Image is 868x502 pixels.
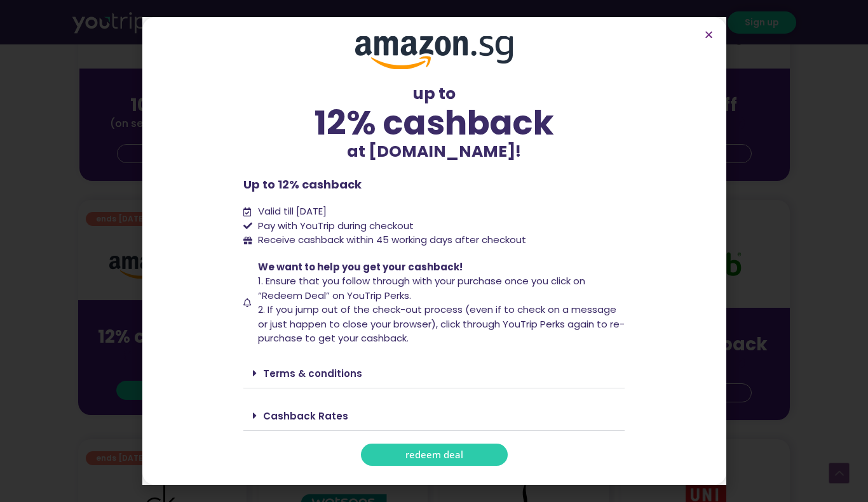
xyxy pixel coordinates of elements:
[255,219,414,234] span: Pay with YouTrip during checkout
[243,176,625,193] p: Up to 12% cashback
[243,359,625,388] div: Terms & conditions
[263,367,362,380] a: Terms & conditions
[258,303,625,345] span: 2. If you jump out of the check-out process (even if to check on a message or just happen to clos...
[243,401,625,431] div: Cashback Rates
[258,260,463,274] span: We want to help you get your cashback!
[704,30,714,39] a: Close
[361,444,508,466] a: redeem deal
[243,106,625,140] div: 12% cashback
[258,274,585,302] span: 1. Ensure that you follow through with your purchase once you click on “Redeem Deal” on YouTrip P...
[243,82,625,163] div: up to at [DOMAIN_NAME]!
[255,233,526,248] span: Receive cashback within 45 working days after checkout
[263,409,348,423] a: Cashback Rates
[255,204,327,219] span: Valid till [DATE]
[405,450,463,459] span: redeem deal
